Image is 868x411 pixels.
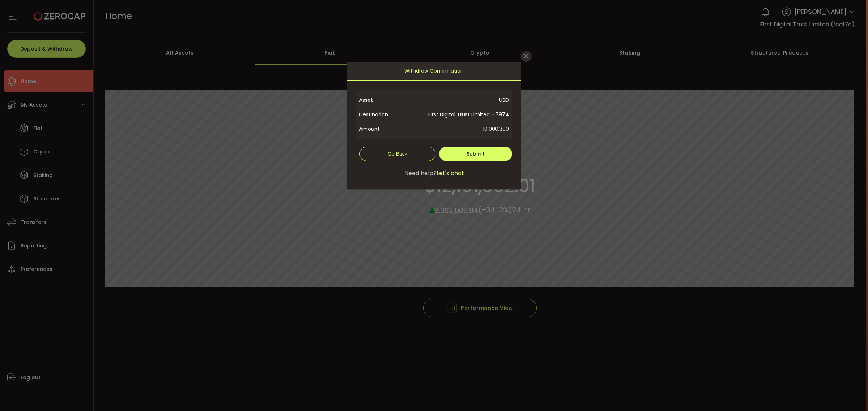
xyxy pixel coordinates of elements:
button: Go Back [359,147,435,161]
span: Need help? [404,169,437,178]
span: Submit [467,150,485,157]
span: Let's chat [437,169,464,178]
span: Asset [359,93,405,107]
button: Close [521,51,532,62]
span: Destination [359,107,405,122]
span: USD [405,93,509,107]
span: Withdraw Confirmation [404,62,464,80]
span: First Digital Trust Limited - 7974 [405,107,509,122]
span: Amount [359,122,405,136]
div: dialog [347,62,521,189]
iframe: Chat Widget [832,376,868,411]
span: 10,000,300 [405,122,509,136]
span: Go Back [388,151,407,157]
button: Submit [439,147,512,161]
